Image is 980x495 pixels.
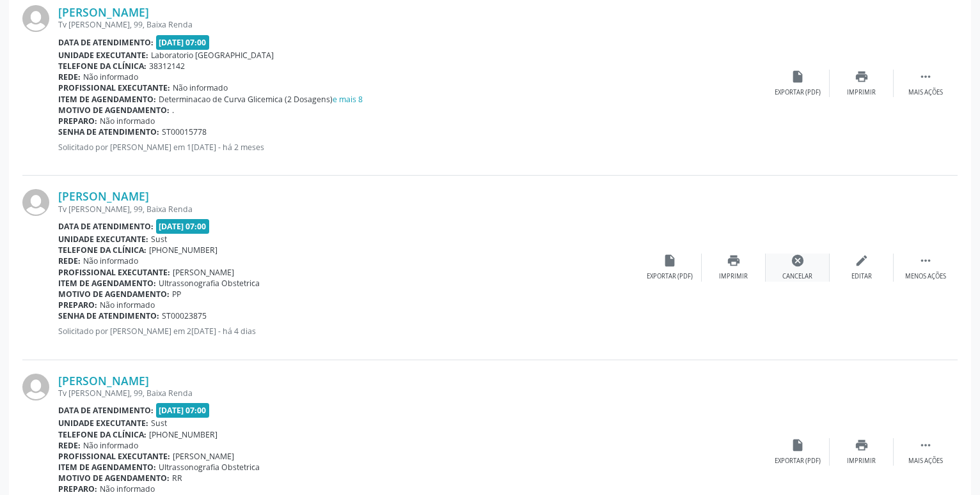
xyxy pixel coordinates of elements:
[58,245,146,255] b: Telefone da clínica:
[58,221,154,232] b: Data de atendimento:
[149,61,185,72] span: 38312142
[847,457,876,466] div: Imprimir
[58,189,149,203] a: [PERSON_NAME]
[58,462,156,473] b: Item de agendamento:
[58,278,156,289] b: Item de agendamento:
[855,70,869,84] i: print
[58,429,146,440] b: Telefone da clínica:
[156,219,210,234] span: [DATE] 07:00
[58,204,638,215] div: Tv [PERSON_NAME], 99, Baixa Renda
[58,72,81,82] b: Rede:
[719,272,748,281] div: Imprimir
[775,88,821,97] div: Exportar (PDF)
[159,462,260,473] span: Ultrassonografia Obstetrica
[159,278,260,289] span: Ultrassonografia Obstetrica
[58,82,170,93] b: Profissional executante:
[727,254,741,268] i: print
[156,403,210,418] span: [DATE] 07:00
[22,374,49,400] img: img
[58,310,159,321] b: Senha de atendimento:
[919,70,933,84] i: 
[58,267,170,278] b: Profissional executante:
[172,289,181,300] span: PP
[58,374,149,388] a: [PERSON_NAME]
[58,126,159,137] b: Senha de atendimento:
[100,484,155,494] span: Não informado
[151,418,167,429] span: Sust
[791,70,805,84] i: insert_drive_file
[855,254,869,268] i: edit
[58,142,766,153] p: Solicitado por [PERSON_NAME] em 1[DATE] - há 2 meses
[855,438,869,452] i: print
[58,37,154,48] b: Data de atendimento:
[782,272,812,281] div: Cancelar
[847,88,876,97] div: Imprimir
[908,457,943,466] div: Mais ações
[83,440,138,451] span: Não informado
[58,5,149,19] a: [PERSON_NAME]
[149,429,217,440] span: [PHONE_NUMBER]
[333,94,363,105] a: e mais 8
[58,255,81,266] b: Rede:
[172,105,174,116] span: .
[58,94,156,105] b: Item de agendamento:
[791,438,805,452] i: insert_drive_file
[905,272,946,281] div: Menos ações
[919,254,933,268] i: 
[58,105,170,116] b: Motivo de agendamento:
[58,234,148,245] b: Unidade executante:
[58,326,638,337] p: Solicitado por [PERSON_NAME] em 2[DATE] - há 4 dias
[100,300,155,310] span: Não informado
[791,254,805,268] i: cancel
[172,473,182,484] span: RR
[22,189,49,216] img: img
[156,35,210,50] span: [DATE] 07:00
[58,50,148,61] b: Unidade executante:
[173,267,234,278] span: [PERSON_NAME]
[22,5,49,32] img: img
[58,405,154,416] b: Data de atendimento:
[58,61,146,72] b: Telefone da clínica:
[647,272,693,281] div: Exportar (PDF)
[83,72,138,82] span: Não informado
[83,255,138,266] span: Não informado
[58,418,148,429] b: Unidade executante:
[162,310,207,321] span: ST00023875
[173,82,228,93] span: Não informado
[663,254,677,268] i: insert_drive_file
[173,451,234,462] span: [PERSON_NAME]
[159,94,363,105] span: Determinacao de Curva Glicemica (2 Dosagens)
[151,50,274,61] span: Laboratorio [GEOGRAPHIC_DATA]
[58,484,97,494] b: Preparo:
[58,473,170,484] b: Motivo de agendamento:
[58,19,766,30] div: Tv [PERSON_NAME], 99, Baixa Renda
[149,245,217,255] span: [PHONE_NUMBER]
[162,126,207,137] span: ST00015778
[775,457,821,466] div: Exportar (PDF)
[58,289,170,300] b: Motivo de agendamento:
[851,272,872,281] div: Editar
[919,438,933,452] i: 
[58,440,81,451] b: Rede:
[58,300,97,310] b: Preparo:
[58,388,766,399] div: Tv [PERSON_NAME], 99, Baixa Renda
[908,88,943,97] div: Mais ações
[100,116,155,126] span: Não informado
[58,116,97,126] b: Preparo:
[58,451,170,462] b: Profissional executante:
[151,234,167,245] span: Sust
